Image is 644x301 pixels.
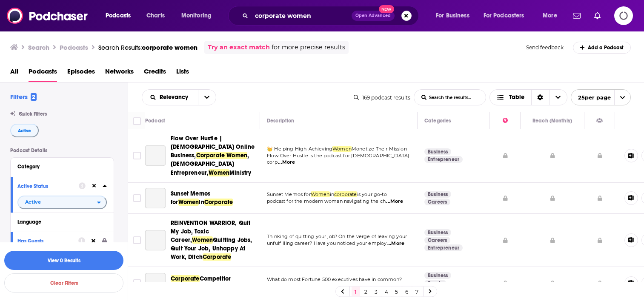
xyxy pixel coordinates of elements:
[192,236,213,244] span: Women
[17,216,107,227] button: Language
[209,169,229,176] span: Women
[133,152,141,159] span: Toggle select row
[236,6,427,26] div: Search podcasts, credits, & more...
[571,91,611,104] span: 25 per page
[176,65,189,82] a: Lists
[424,199,450,205] a: Careers
[67,65,95,82] span: Episodes
[267,240,386,246] span: unfulfilling career? Have you noticed your employ
[424,156,463,163] a: Entrepreneur
[17,196,107,209] button: open menu
[98,43,197,51] a: Search Results:corporate women
[25,200,41,204] span: Active
[596,116,603,126] div: Has Guests
[19,111,47,117] span: Quick Filters
[199,199,204,206] span: in
[106,10,131,22] span: Podcasts
[267,233,407,239] span: Thinking of quitting your job? On the verge of leaving your
[142,94,198,100] button: open menu
[175,9,223,23] button: open menu
[160,94,191,100] span: Relevancy
[144,65,166,82] a: Credits
[208,43,270,52] a: Try an exact match
[17,196,107,209] h2: filter dropdown
[18,128,31,133] span: Active
[543,10,557,22] span: More
[362,287,370,297] a: 2
[424,191,451,198] a: Business
[355,14,391,18] span: Open Advanced
[489,89,567,105] h2: Choose View
[352,11,395,21] button: Open AdvancedNew
[532,116,572,126] div: Reach (Monthly)
[392,287,401,297] a: 5
[146,10,165,22] span: Charts
[352,287,360,297] a: 1
[267,191,311,197] span: Sunset Memos for
[145,230,166,250] a: REINVENTION WARRIOR, Quit My Job, Toxic Career, Women Quitting Jobs, Quit Your Job, Unhappy At Wo...
[10,65,18,82] span: All
[357,191,387,197] span: is your go-to
[537,9,568,23] button: open menu
[171,219,255,261] a: REINVENTION WARRIOR, Quit My Job, Toxic Career,WomenQuitting Jobs, Quit Your Job, Unhappy At Work...
[334,191,357,197] span: corporate
[171,190,255,207] a: Sunset Memos forWomeninCorporate
[379,5,394,13] span: New
[229,169,251,176] span: Ministry
[436,10,469,22] span: For Business
[372,287,381,297] a: 3
[430,9,480,23] button: open menu
[509,94,524,100] span: Table
[10,148,114,153] p: Podcast Details
[424,237,450,244] a: Careers
[267,116,294,126] div: Description
[171,152,249,176] span: , [DEMOGRAPHIC_DATA] Entrepreneur,
[4,251,123,270] button: View 0 Results
[203,253,232,261] span: Corporate
[28,43,49,51] h3: Search
[17,181,79,191] button: Active Status
[171,236,252,261] span: Quitting Jobs, Quit Your Job, Unhappy At Work, Ditch
[591,9,604,23] a: Show notifications dropdown
[573,42,631,54] a: Add a Podcast
[570,9,584,23] a: Show notifications dropdown
[29,65,57,82] span: Podcasts
[403,287,411,297] a: 6
[17,219,101,225] div: Language
[171,275,255,292] a: CorporateCompetitor Podcast
[311,191,330,197] span: Women
[100,9,142,23] button: open menu
[267,153,409,165] span: Flow Over Hustle is the podcast for [DEMOGRAPHIC_DATA] corp
[267,276,402,282] span: What do most Fortune 500 executives have in common?
[424,148,451,155] a: Business
[171,275,231,291] span: Competitor Podcast
[17,183,73,189] div: Active Status
[614,6,633,25] span: Logging in
[332,146,352,152] span: Women
[267,198,386,204] span: podcast for the modern woman navigating the ch
[105,65,134,82] a: Networks
[484,10,524,22] span: For Podcasters
[133,194,141,202] span: Toggle select row
[424,229,451,236] a: Business
[133,279,141,287] span: Toggle select row
[171,190,210,206] span: Sunset Memos for
[31,93,37,101] span: 2
[198,90,216,105] button: open menu
[171,135,255,159] span: Flow Over Hustle | [DEMOGRAPHIC_DATA] Online Business,
[10,93,37,101] h2: Filters
[133,236,141,244] span: Toggle select row
[10,124,39,137] button: Active
[204,199,233,206] span: Corporate
[145,188,166,208] a: Sunset Memos for Women in Corporate
[181,10,212,22] span: Monitoring
[7,8,89,24] img: Podchaser - Follow, Share and Rate Podcasts
[252,9,352,23] input: Search podcasts, credits, & more...
[145,145,166,166] a: Flow Over Hustle | Christian Online Business, Corporate Women, Christian Entrepreneur,Women Ministry
[171,275,200,282] span: Corporate
[503,116,508,126] div: Power Score
[424,280,446,287] a: Sports
[98,43,197,51] div: Search Results:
